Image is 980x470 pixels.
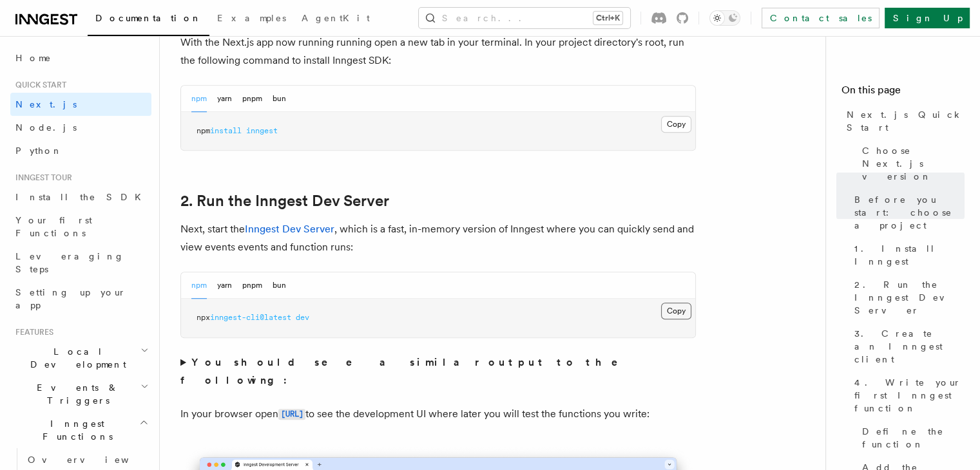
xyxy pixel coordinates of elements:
button: bun [273,86,286,112]
span: Examples [217,13,286,23]
kbd: Ctrl+K [593,12,622,24]
strong: You should see a similar output to the following: [180,356,636,386]
a: Next.js Quick Start [841,103,965,139]
span: Home [15,52,52,64]
span: npx [197,313,210,322]
h4: On this page [841,82,965,103]
span: Define the function [862,425,965,451]
a: Examples [209,4,294,35]
button: Events & Triggers [10,376,151,412]
span: Quick start [10,80,66,90]
button: yarn [217,272,232,299]
p: In your browser open to see the development UI where later you will test the functions you write: [180,405,696,424]
a: [URL] [278,408,305,420]
span: Overview [28,455,160,465]
a: Home [10,46,151,70]
summary: You should see a similar output to the following: [180,353,696,390]
span: Python [15,146,62,156]
button: Toggle dark mode [709,10,740,26]
button: npm [191,272,207,299]
span: 4. Write your first Inngest function [854,376,965,415]
span: 1. Install Inngest [854,242,965,268]
span: dev [296,313,309,322]
button: bun [273,272,286,299]
span: Events & Triggers [10,381,140,407]
span: inngest-cli@latest [210,313,291,322]
button: yarn [217,86,232,112]
span: inngest [246,126,278,135]
a: Install the SDK [10,185,151,209]
span: Choose Next.js version [862,144,965,183]
span: Your first Functions [15,215,92,238]
a: Leveraging Steps [10,245,151,281]
a: 4. Write your first Inngest function [849,371,965,420]
p: With the Next.js app now running running open a new tab in your terminal. In your project directo... [180,33,696,70]
span: npm [197,126,210,135]
span: Setting up your app [15,287,126,310]
span: Documentation [95,13,202,23]
span: Before you start: choose a project [854,193,965,232]
a: Inngest Dev Server [245,223,334,235]
span: Local Development [10,345,140,371]
span: install [210,126,242,135]
span: Install the SDK [15,192,149,202]
a: Documentation [88,4,209,36]
span: Next.js Quick Start [847,108,965,134]
span: Leveraging Steps [15,251,124,274]
button: pnpm [242,86,262,112]
p: Next, start the , which is a fast, in-memory version of Inngest where you can quickly send and vi... [180,220,696,256]
span: Next.js [15,99,77,109]
a: Python [10,139,151,162]
a: Node.js [10,116,151,139]
a: AgentKit [294,4,378,35]
a: Your first Functions [10,209,151,245]
span: 2. Run the Inngest Dev Server [854,278,965,317]
a: 3. Create an Inngest client [849,322,965,371]
span: Inngest tour [10,173,72,183]
a: Before you start: choose a project [849,188,965,237]
span: Features [10,327,53,337]
button: Copy [661,303,691,319]
a: Define the function [857,420,965,456]
span: Inngest Functions [10,417,139,443]
a: 2. Run the Inngest Dev Server [849,273,965,322]
a: 1. Install Inngest [849,237,965,273]
code: [URL] [278,409,305,420]
button: npm [191,86,207,112]
a: Choose Next.js version [857,139,965,188]
a: Next.js [10,93,151,116]
a: Sign Up [885,8,970,28]
button: Inngest Functions [10,412,151,448]
button: pnpm [242,272,262,299]
span: AgentKit [302,13,370,23]
a: 2. Run the Inngest Dev Server [180,192,389,210]
button: Local Development [10,340,151,376]
a: Setting up your app [10,281,151,317]
button: Copy [661,116,691,133]
span: 3. Create an Inngest client [854,327,965,366]
a: Contact sales [762,8,879,28]
span: Node.js [15,122,77,133]
button: Search...Ctrl+K [419,8,630,28]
